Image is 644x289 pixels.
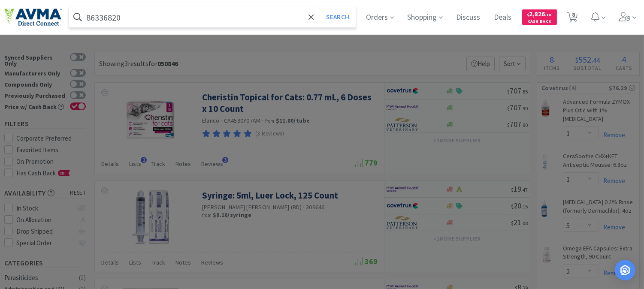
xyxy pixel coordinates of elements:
a: $2,826.18Cash Back [522,6,557,29]
input: Search by item, sku, manufacturer, ingredient, size... [69,7,356,27]
button: Search [320,7,355,27]
a: 8 [564,15,581,22]
div: Open Intercom Messenger [615,260,635,280]
span: 2,826 [527,10,552,18]
span: $ [527,12,529,18]
a: Deals [491,14,515,21]
img: e4e33dab9f054f5782a47901c742baa9_102.png [4,8,62,26]
span: . 18 [545,12,552,18]
span: Cash Back [527,19,552,25]
a: Discuss [453,14,484,21]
